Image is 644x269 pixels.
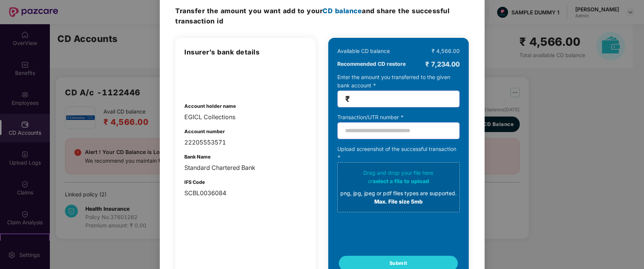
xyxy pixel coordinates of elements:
span: Drag and drop your file hereorselect a file to uploadpng, jpg, jpeg or pdf files types are suppor... [338,163,459,212]
span: CD balance [323,7,362,15]
b: Account holder name [184,103,236,109]
b: Recommended CD restore [337,60,406,68]
div: EGICL Collections [184,112,307,122]
div: or [340,177,457,185]
span: Submit [389,260,408,267]
span: select a file to upload [373,178,429,184]
span: you want add to your [249,7,362,15]
div: ₹ 4,566.00 [432,47,460,55]
div: ₹ 7,234.00 [425,59,460,70]
div: 22205553571 [184,138,307,147]
b: Bank Name [184,154,211,160]
img: login [184,65,224,91]
div: Transaction/UTR number * [337,113,460,121]
h3: Transfer the amount and share the successful transaction id [175,6,469,26]
b: Account number [184,129,225,134]
div: Drag and drop your file here [340,169,457,206]
div: Upload screenshot of the successful transaction * [337,145,460,212]
div: SCBL0036084 [184,188,307,198]
div: png, jpg, jpeg or pdf files types are supported. [340,189,457,197]
div: Max. File size 5mb [340,197,457,206]
h3: Insurer’s bank details [184,47,307,58]
span: ₹ [345,95,350,103]
div: Available CD balance [337,47,390,55]
div: Enter the amount you transferred to the given bank account * [337,73,460,107]
b: IFS Code [184,179,205,185]
div: Standard Chartered Bank [184,163,307,173]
